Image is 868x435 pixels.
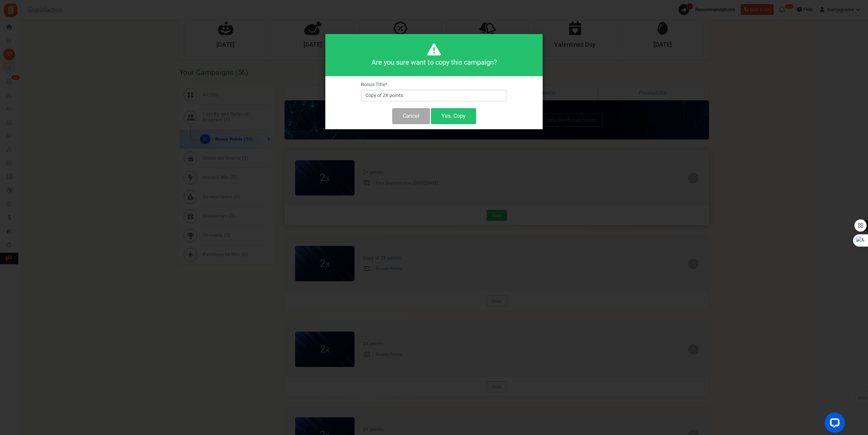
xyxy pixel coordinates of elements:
[361,81,387,88] label: Bonus Title
[392,108,430,124] button: Cancel
[431,108,476,124] button: Yes. Copy
[334,58,534,68] h4: Are you sure want to copy this campaign?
